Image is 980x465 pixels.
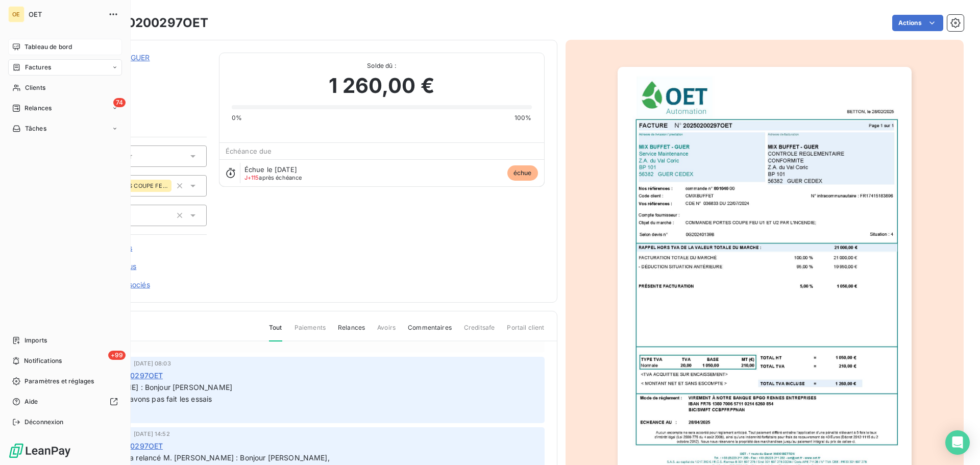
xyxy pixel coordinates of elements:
[892,15,943,31] button: Actions
[8,6,24,22] div: OE
[25,83,45,92] span: Clients
[134,360,171,366] span: [DATE] 08:03
[24,42,72,52] span: Tableau de bord
[8,39,122,55] a: Tableau de bord
[329,70,434,101] span: 1 260,00 €
[8,120,122,137] a: Tâches
[295,323,326,340] span: Paiements
[24,418,64,427] span: Déconnexion
[244,174,259,181] span: J+115
[8,332,122,349] a: Imports
[108,351,126,360] span: +99
[25,124,46,133] span: Tâches
[269,323,282,341] span: Tout
[25,63,51,72] span: Factures
[244,175,302,181] span: après échéance
[134,431,170,437] span: [DATE] 14:52
[24,377,94,386] span: Paramètres et réglages
[24,104,52,113] span: Relances
[68,395,212,403] span: parce que nous n'avons pas fait les essais
[68,383,232,391] span: M. [PERSON_NAME] : Bonjour [PERSON_NAME]
[244,165,297,174] span: Échue le [DATE]
[113,98,126,107] span: 74
[24,356,62,365] span: Notifications
[8,59,122,76] a: Factures
[80,65,207,73] span: CMIXBUFFET
[232,61,532,70] span: Solde dû :
[8,373,122,389] a: Paramètres et réglages
[24,397,38,406] span: Aide
[8,394,122,410] a: Aide
[408,323,452,340] span: Commentaires
[507,323,544,340] span: Portail client
[226,147,272,155] span: Échéance due
[377,323,396,340] span: Avoirs
[232,113,242,123] span: 0%
[464,323,495,340] span: Creditsafe
[95,14,208,32] h3: 20250200297OET
[68,453,330,462] span: [PERSON_NAME] a relancé M. [PERSON_NAME] : Bonjour [PERSON_NAME],
[514,113,532,123] span: 100%
[8,443,71,459] img: Logo LeanPay
[507,165,538,181] span: échue
[8,100,122,116] a: 74Relances
[8,80,122,96] a: Clients
[24,336,47,345] span: Imports
[29,10,102,18] span: OET
[945,430,970,455] div: Open Intercom Messenger
[338,323,365,340] span: Relances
